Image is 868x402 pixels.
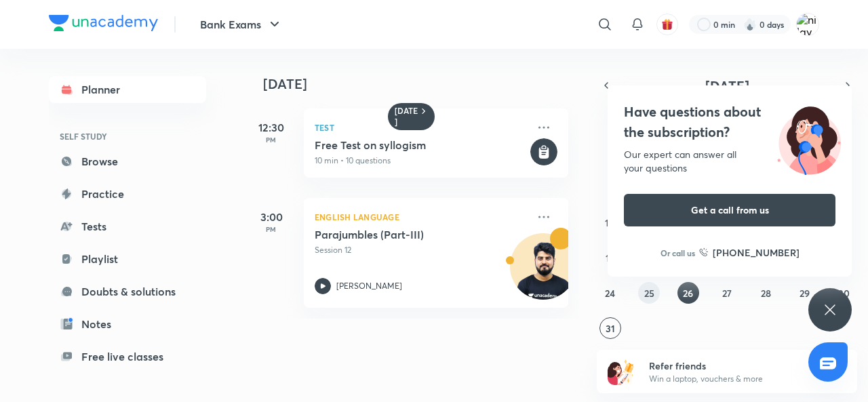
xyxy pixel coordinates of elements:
p: [PERSON_NAME] [336,280,402,292]
abbr: August 10, 2025 [605,216,615,229]
abbr: August 31, 2025 [606,322,615,335]
a: Notes [49,310,206,338]
p: Session 12 [315,244,528,256]
p: PM [244,225,298,233]
abbr: August 28, 2025 [761,287,771,300]
h6: [PHONE_NUMBER] [713,245,800,260]
button: Get a call from us [624,194,835,226]
h5: 12:30 [244,119,298,136]
a: Practice [49,180,206,207]
a: Playlist [49,245,206,273]
p: English Language [315,209,528,225]
abbr: August 26, 2025 [683,287,693,300]
button: August 17, 2025 [599,247,621,268]
abbr: August 17, 2025 [606,252,614,264]
img: avatar [661,18,673,31]
h4: Have questions about the subscription? [624,102,835,142]
button: August 10, 2025 [599,212,621,233]
h4: [DATE] [263,76,582,92]
abbr: August 25, 2025 [644,287,654,300]
button: August 30, 2025 [833,282,854,304]
abbr: August 29, 2025 [800,287,810,300]
button: August 3, 2025 [599,176,621,198]
a: Tests [49,213,206,240]
button: August 29, 2025 [794,282,816,304]
button: August 31, 2025 [599,317,621,339]
p: Test [315,119,528,136]
h6: SELF STUDY [49,125,206,148]
h5: Free Test on syllogism [315,138,528,152]
abbr: August 27, 2025 [722,287,732,300]
a: [PHONE_NUMBER] [699,245,800,260]
a: Free live classes [49,343,206,370]
img: streak [743,18,757,31]
a: Browse [49,148,206,175]
div: Our expert can answer all your questions [624,148,835,175]
img: ttu_illustration_new.svg [766,102,852,175]
p: Or call us [660,247,695,259]
p: 10 min • 10 questions [315,155,528,167]
img: nilay Rajput [796,13,819,36]
a: Planner [49,76,206,103]
h6: [DATE] [395,106,418,127]
a: Company Logo [49,15,158,35]
img: Company Logo [49,15,158,31]
button: August 25, 2025 [638,282,660,304]
h6: Refer friends [649,359,816,373]
abbr: August 30, 2025 [838,287,850,300]
button: August 26, 2025 [677,282,699,304]
p: PM [244,136,298,144]
p: Win a laptop, vouchers & more [649,373,816,385]
button: avatar [656,14,678,35]
button: August 24, 2025 [599,282,621,304]
h5: Parajumbles (Part-III) [315,228,484,241]
img: Avatar [511,241,576,306]
button: August 27, 2025 [716,282,738,304]
button: Bank Exams [192,11,291,38]
span: [DATE] [705,77,749,95]
img: referral [608,358,635,385]
button: [DATE] [616,76,838,95]
button: August 28, 2025 [755,282,776,304]
abbr: August 24, 2025 [605,287,615,300]
h5: 3:00 [244,209,298,225]
a: Doubts & solutions [49,278,206,305]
